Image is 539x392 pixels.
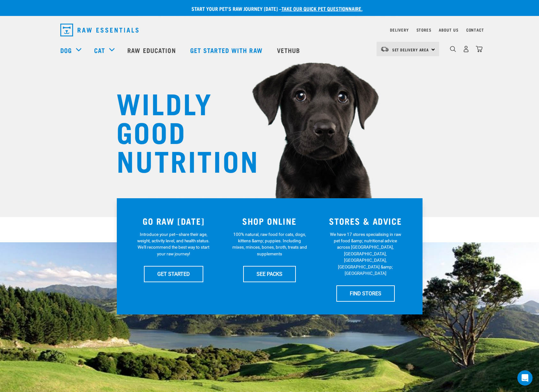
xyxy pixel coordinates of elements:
img: home-icon-1@2x.png [450,46,456,52]
h1: WILDLY GOOD NUTRITION [116,88,244,174]
a: take our quick pet questionnaire. [281,7,363,10]
a: SEE PACKS [243,266,296,282]
img: van-moving.png [380,46,389,52]
h3: SHOP ONLINE [225,216,314,226]
a: GET STARTED [144,266,203,282]
a: Contact [466,29,484,31]
iframe: Intercom live chat [517,370,533,386]
p: 100% natural, raw food for cats, dogs, kittens &amp; puppies. Including mixes, minces, bones, bro... [232,231,307,257]
a: Delivery [390,29,408,31]
p: Introduce your pet—share their age, weight, activity level, and health status. We'll recommend th... [136,231,211,257]
a: About Us [439,29,458,31]
a: Get started with Raw [184,37,271,63]
a: FIND STORES [336,285,395,301]
h3: GO RAW [DATE] [130,216,218,226]
nav: dropdown navigation [55,21,484,39]
a: Vethub [271,37,308,63]
a: Cat [94,45,105,55]
a: Stores [416,29,431,31]
a: Raw Education [121,37,183,63]
img: home-icon@2x.png [476,46,483,52]
h3: STORES & ADVICE [321,216,410,226]
img: user.png [463,46,469,52]
a: Dog [60,45,72,55]
img: Raw Essentials Logo [60,24,138,36]
p: We have 17 stores specialising in raw pet food &amp; nutritional advice across [GEOGRAPHIC_DATA],... [328,231,403,277]
span: Set Delivery Area [392,49,429,51]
